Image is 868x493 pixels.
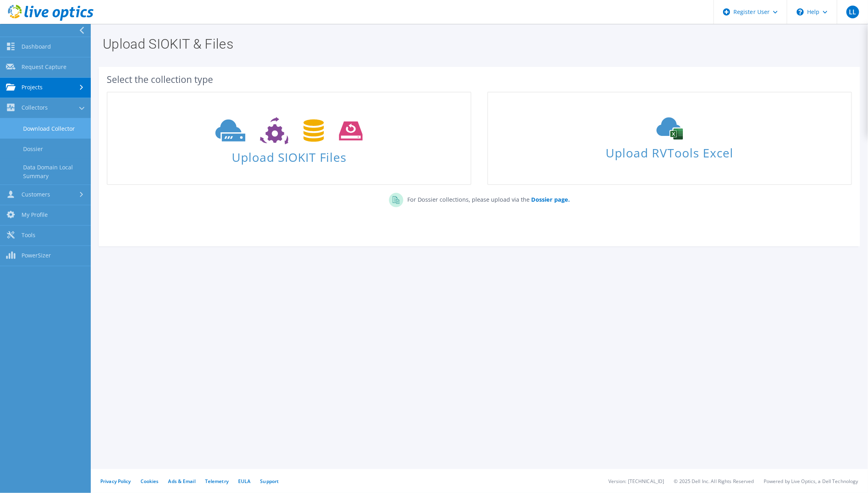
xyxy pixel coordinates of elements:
[107,92,471,185] a: Upload SIOKIT Files
[846,6,859,18] span: LL
[530,196,570,203] a: Dossier page.
[488,142,851,159] span: Upload RVTools Excel
[205,478,229,485] a: Telemetry
[764,478,858,485] li: Powered by Live Optics, a Dell Technology
[108,146,471,163] span: Upload SIOKIT Files
[103,37,852,51] h1: Upload SIOKIT & Files
[487,92,852,185] a: Upload RVTools Excel
[260,478,279,485] a: Support
[107,75,852,84] div: Select the collection type
[168,478,195,485] a: Ads & Email
[797,8,804,16] svg: \n
[141,478,159,485] a: Cookies
[608,478,665,485] li: Version: [TECHNICAL_ID]
[238,478,250,485] a: EULA
[674,478,754,485] li: © 2025 Dell Inc. All Rights Reserved
[100,478,131,485] a: Privacy Policy
[403,193,570,204] p: For Dossier collections, please upload via the
[531,196,570,203] b: Dossier page.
